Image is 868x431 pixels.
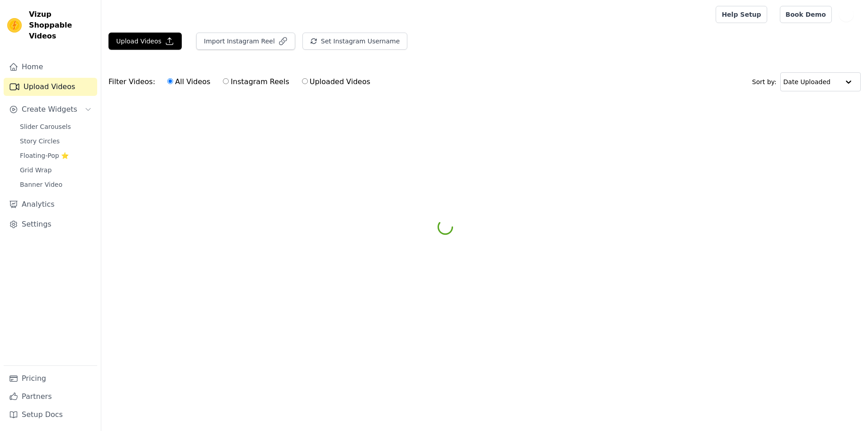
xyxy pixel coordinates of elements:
[20,137,60,146] span: Story Circles
[14,135,97,147] a: Story Circles
[302,78,308,84] input: Uploaded Videos
[167,78,173,84] input: All Videos
[780,6,832,23] a: Book Demo
[14,164,97,176] a: Grid Wrap
[108,71,375,92] div: Filter Videos:
[4,406,97,424] a: Setup Docs
[4,215,97,233] a: Settings
[222,76,289,88] label: Instagram Reels
[4,195,97,213] a: Analytics
[20,122,71,131] span: Slider Carousels
[20,180,62,189] span: Banner Video
[196,33,295,50] button: Import Instagram Reel
[14,178,97,191] a: Banner Video
[167,76,211,88] label: All Videos
[14,149,97,162] a: Floating-Pop ⭐
[716,6,767,23] a: Help Setup
[14,120,97,133] a: Slider Carousels
[302,33,407,50] button: Set Instagram Username
[4,100,97,118] button: Create Widgets
[20,166,52,175] span: Grid Wrap
[302,76,371,88] label: Uploaded Videos
[4,369,97,388] a: Pricing
[4,388,97,406] a: Partners
[22,104,77,115] span: Create Widgets
[29,9,94,42] span: Vizup Shoppable Videos
[4,58,97,76] a: Home
[752,72,861,91] div: Sort by:
[20,151,69,160] span: Floating-Pop ⭐
[223,78,229,84] input: Instagram Reels
[108,33,182,50] button: Upload Videos
[4,78,97,96] a: Upload Videos
[7,18,22,33] img: Vizup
